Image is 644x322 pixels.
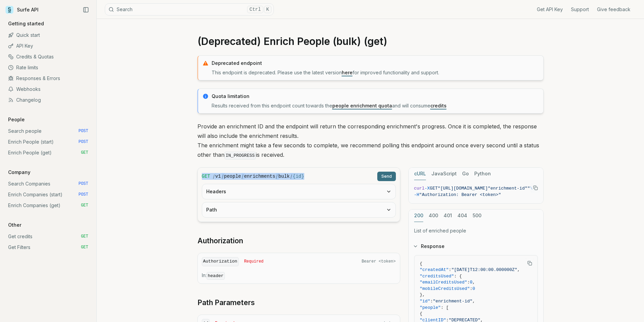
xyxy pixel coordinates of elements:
[5,147,91,158] a: Enrich People (get) GET
[78,128,88,134] span: POST
[264,6,271,13] kbd: K
[517,267,520,272] span: ,
[438,186,530,191] span: "[URL][DOMAIN_NAME]"enrichment-id""
[5,126,91,137] a: Search people POST
[276,173,278,180] span: /
[462,168,469,180] button: Go
[78,139,88,145] span: POST
[105,3,274,16] button: SearchCtrlK
[5,41,91,51] a: API Key
[78,192,88,197] span: POST
[81,245,88,250] span: GET
[474,168,491,180] button: Python
[414,192,420,197] span: -H
[5,20,47,27] p: Getting started
[207,272,225,280] code: header
[293,173,304,180] code: {id}
[444,209,452,222] button: 401
[5,73,91,84] a: Responses & Errors
[420,311,423,316] span: {
[420,286,470,291] span: "mobileCreditsUsed"
[242,173,243,180] span: /
[414,168,426,180] button: cURL
[425,186,430,191] span: -X
[202,257,239,266] code: Authorization
[244,173,275,180] code: enrichments
[5,62,91,73] a: Rate limits
[278,173,290,180] code: bulk
[212,102,539,109] p: Results received from this endpoint count towards the and will consume
[5,116,27,123] p: People
[247,6,263,13] kbd: Ctrl
[81,234,88,239] span: GET
[420,274,454,279] span: "creditsUsed"
[197,35,544,47] h1: (Deprecated) Enrich People (bulk) (get)
[212,93,539,100] p: Quota limitation
[5,84,91,95] a: Webhooks
[530,183,541,193] button: Copy Text
[212,69,539,76] p: This endpoint is deprecated. Please use the latest version for improved functionality and support.
[202,202,396,217] button: Path
[530,186,533,191] span: \
[5,242,91,253] a: Get Filters GET
[332,103,392,108] a: people enrichment quota
[222,173,223,180] span: /
[5,51,91,62] a: Credits & Quotas
[197,298,255,307] a: Path Parameters
[362,259,396,264] span: Bearer <token>
[420,261,423,266] span: {
[224,173,241,180] code: people
[451,267,517,272] span: "[DATE]T12:00:00.000000Z"
[525,258,535,268] button: Copy Text
[420,299,430,304] span: "id"
[430,186,437,191] span: GET
[537,6,563,13] a: Get API Key
[454,274,462,279] span: : {
[473,280,475,285] span: ,
[215,173,221,180] code: v1
[5,137,91,147] a: Enrich People (start) POST
[470,280,473,285] span: 0
[473,299,475,304] span: ,
[420,267,449,272] span: "createdAt"
[78,181,88,187] span: POST
[441,305,449,310] span: : [
[597,6,630,13] a: Give feedback
[409,238,543,255] button: Response
[5,95,91,105] a: Changelog
[420,280,467,285] span: "emailCreditsUsed"
[197,122,544,160] p: Provide an enrichment ID and the endpoint will return the corresponding enrichment's progress. On...
[213,173,215,180] span: /
[467,280,470,285] span: :
[5,231,91,242] a: Get credits GET
[470,286,473,291] span: :
[5,5,39,15] a: Surfe API
[5,169,33,176] p: Company
[430,103,447,108] a: credits
[342,70,353,75] a: here
[429,209,438,222] button: 400
[571,6,589,13] a: Support
[290,173,292,180] span: /
[473,286,475,291] span: 0
[433,299,473,304] span: "enrichment-id"
[212,60,539,67] p: Deprecated endpoint
[419,192,501,197] span: "Authorization: Bearer <token>"
[81,150,88,155] span: GET
[5,178,91,189] a: Search Companies POST
[5,30,91,41] a: Quick start
[414,227,538,234] p: List of enriched people
[5,222,24,228] p: Other
[473,209,481,222] button: 500
[244,259,264,264] span: Required
[197,236,243,246] a: Authorization
[202,173,210,180] span: GET
[202,272,396,279] p: In:
[202,184,396,199] button: Headers
[5,189,91,200] a: Enrich Companies (start) POST
[449,267,451,272] span: :
[81,203,88,208] span: GET
[431,168,457,180] button: JavaScript
[430,299,433,304] span: :
[377,172,396,181] button: Send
